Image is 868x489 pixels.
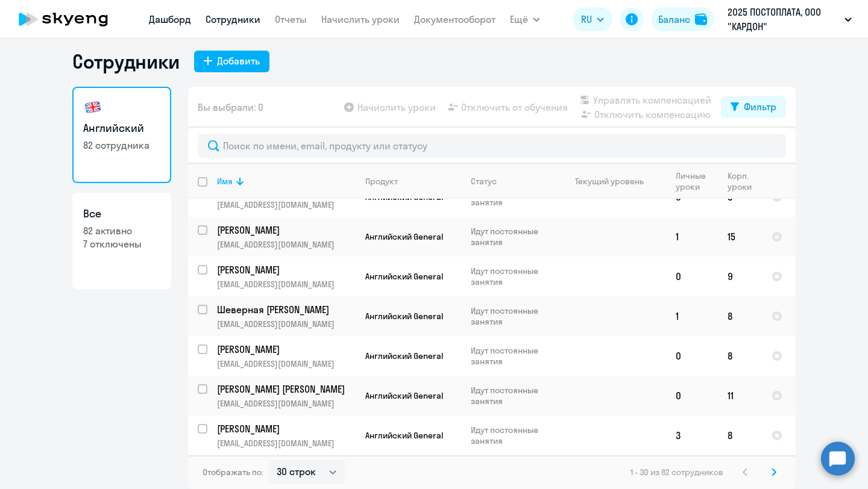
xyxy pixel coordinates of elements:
div: Имя [217,176,233,187]
div: Корп. уроки [728,170,753,192]
p: [PERSON_NAME] [217,263,353,276]
p: Идут постоянные занятия [471,385,553,406]
td: 8 [718,296,762,336]
p: Идут постоянные занятия [471,266,553,287]
div: Баланс [658,12,690,26]
span: Английский General [365,311,443,322]
div: Статус [471,176,553,187]
div: Личные уроки [676,170,709,192]
h3: Английский [83,120,160,136]
td: 0 [666,257,718,296]
button: Фильтр [721,96,786,118]
td: 8 [718,416,762,455]
button: RU [573,7,612,31]
p: [EMAIL_ADDRESS][DOMAIN_NAME] [217,279,355,290]
div: Добавить [217,54,260,68]
div: Продукт [365,176,461,187]
a: Документооборот [414,13,495,25]
span: Английский General [365,271,443,282]
p: [EMAIL_ADDRESS][DOMAIN_NAME] [217,438,355,449]
img: balance [695,13,707,25]
div: Личные уроки [676,170,717,192]
a: [PERSON_NAME] [217,343,355,356]
a: Сотрудники [206,13,260,25]
h1: Сотрудники [72,49,180,73]
span: Английский General [365,231,443,242]
a: Начислить уроки [321,13,400,25]
button: Балансbalance [651,7,714,31]
button: Добавить [194,51,269,72]
span: Английский General [365,430,443,441]
div: Текущий уровень [575,176,644,187]
div: Фильтр [744,99,776,114]
span: Вы выбрали: 0 [198,100,263,114]
td: 3 [666,416,718,455]
span: RU [581,12,592,26]
p: [EMAIL_ADDRESS][DOMAIN_NAME] [217,398,355,409]
td: 11 [718,376,762,416]
p: [EMAIL_ADDRESS][DOMAIN_NAME] [217,199,355,210]
p: 82 сотрудника [83,139,160,152]
div: Текущий уровень [564,176,665,187]
p: [PERSON_NAME] [217,223,353,237]
td: 9 [718,257,762,296]
p: 7 отключены [83,237,160,251]
p: [EMAIL_ADDRESS][DOMAIN_NAME] [217,319,355,329]
button: Ещё [510,7,540,31]
span: Английский General [365,390,443,401]
p: Идут постоянные занятия [471,305,553,327]
p: Идут постоянные занятия [471,345,553,367]
p: [PERSON_NAME] [PERSON_NAME] [217,382,353,396]
a: Дашборд [149,13,191,25]
span: Ещё [510,12,528,26]
td: 0 [666,336,718,376]
td: 8 [718,336,762,376]
a: [PERSON_NAME] [217,422,355,435]
div: Продукт [365,176,398,187]
span: Отображать по: [203,467,263,478]
p: 2025 ПОСТОПЛАТА, ООО "КАРДОН" [728,5,840,34]
p: [EMAIL_ADDRESS][DOMAIN_NAME] [217,239,355,250]
a: [PERSON_NAME] [217,223,355,237]
a: Все82 активно7 отключены [72,193,171,289]
button: 2025 ПОСТОПЛАТА, ООО "КАРДОН" [722,5,858,34]
span: Английский General [365,350,443,361]
p: [PERSON_NAME] [217,343,353,356]
a: [PERSON_NAME] [217,263,355,276]
span: 1 - 30 из 82 сотрудников [631,467,723,478]
p: Идут постоянные занятия [471,425,553,446]
input: Поиск по имени, email, продукту или статусу [198,134,786,158]
td: 15 [718,217,762,257]
a: [PERSON_NAME] [PERSON_NAME] [217,382,355,396]
td: 0 [666,376,718,416]
div: Имя [217,176,355,187]
a: Шеверная [PERSON_NAME] [217,303,355,316]
p: [PERSON_NAME] [217,422,353,435]
p: Шеверная [PERSON_NAME] [217,303,353,316]
p: [EMAIL_ADDRESS][DOMAIN_NAME] [217,358,355,369]
a: Отчеты [275,13,307,25]
td: 1 [666,217,718,257]
a: Английский82 сотрудника [72,87,171,183]
h3: Все [83,206,160,222]
td: 1 [666,296,718,336]
div: Корп. уроки [728,170,761,192]
img: english [83,98,102,117]
p: 82 активно [83,224,160,237]
div: Статус [471,176,497,187]
p: Идут постоянные занятия [471,226,553,248]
